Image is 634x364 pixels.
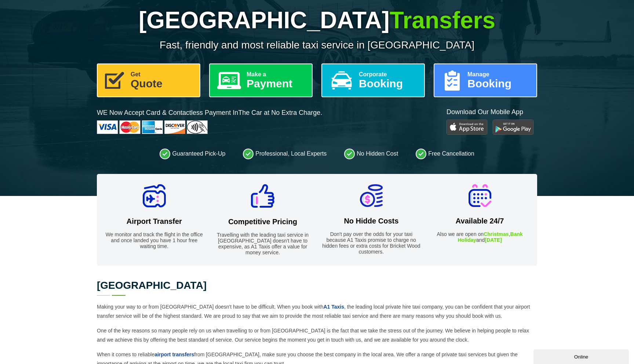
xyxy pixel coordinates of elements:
[344,148,398,159] li: No Hidden Cost
[360,184,383,207] img: No Hidde Costs Icon
[238,109,322,116] span: The Car at No Extra Charge.
[97,108,322,117] p: WE Now Accept Card & Contactless Payment In
[97,63,200,97] a: GetQuote
[213,232,313,255] p: Travelling with the leading taxi service in [GEOGRAPHIC_DATA] doesn't have to expensive, as A1 Ta...
[243,148,327,159] li: Professional, Local Experts
[97,326,537,345] p: One of the key reasons so many people rely on us when travelling to or from [GEOGRAPHIC_DATA] is ...
[247,72,306,77] span: Make a
[97,7,537,34] h1: [GEOGRAPHIC_DATA]
[493,120,533,135] img: Google Play
[160,148,225,159] li: Guaranteed Pick-Up
[97,120,208,134] img: Cards
[390,7,495,33] span: Transfers
[430,217,530,225] h2: Available 24/7
[321,231,422,255] p: Don't pay over the odds for your taxi because A1 Taxis promise to charge no hidden fees or extra ...
[359,72,418,77] span: Corporate
[213,218,313,226] h2: Competitive Pricing
[97,280,537,291] h2: [GEOGRAPHIC_DATA]
[104,217,204,226] h2: Airport Transfer
[416,148,474,159] li: Free Cancellation
[97,302,537,321] p: Making your way to or from [GEOGRAPHIC_DATA] doesn't have to be difficult. When you book with , t...
[104,232,204,249] p: We monitor and track the flight in the office and once landed you have 1 hour free waiting time.
[447,120,487,135] img: Play Store
[321,63,425,97] a: CorporateBooking
[323,304,344,310] a: A1 Taxis
[434,63,537,97] a: ManageBooking
[484,231,509,237] strong: Christmas
[209,63,313,97] a: Make aPayment
[458,231,522,243] strong: Bank Holiday
[469,184,491,207] img: Available 24/7 Icon
[97,39,537,51] p: Fast, friendly and most reliable taxi service in [GEOGRAPHIC_DATA]
[533,348,630,364] iframe: chat widget
[447,108,537,117] p: Download Our Mobile App
[467,72,531,77] span: Manage
[131,72,194,77] span: Get
[485,237,502,243] strong: [DATE]
[251,184,274,208] img: Competitive Pricing Icon
[154,352,194,357] a: airport transfers
[143,184,166,207] img: Airport Transfer Icon
[430,231,530,243] p: Also we are open on , and
[321,217,422,225] h2: No Hidde Costs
